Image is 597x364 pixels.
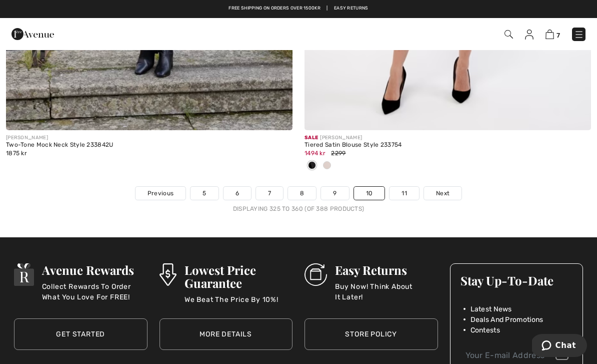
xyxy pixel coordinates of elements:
[223,187,251,200] a: 6
[504,30,513,39] img: Search
[42,281,147,301] p: Collect Rewards To Order What You Love For FREE!
[545,30,554,39] img: Shopping Bag
[304,142,591,149] div: Tiered Satin Blouse Style 233754
[326,5,327,12] span: |
[335,281,438,301] p: Buy Now! Think About It Later!
[389,187,419,200] a: 11
[436,189,449,198] span: Next
[11,29,54,38] a: 1ère Avenue
[574,30,584,40] img: Menu
[319,158,334,174] div: Latte
[304,263,327,286] img: Easy Returns
[470,304,512,314] span: Latest News
[14,263,34,286] img: Avenue Rewards
[11,24,54,44] img: 1ère Avenue
[304,158,319,174] div: Black
[335,263,438,276] h3: Easy Returns
[228,5,320,12] a: Free shipping on orders over 1500kr
[304,135,318,141] span: Sale
[304,318,438,350] a: Store Policy
[159,263,176,286] img: Lowest Price Guarantee
[147,189,173,198] span: Previous
[556,32,560,39] span: 7
[256,187,283,200] a: 7
[304,134,591,142] div: [PERSON_NAME]
[190,187,218,200] a: 5
[460,274,573,287] h3: Stay Up-To-Date
[470,314,543,325] span: Deals And Promotions
[184,294,292,314] p: We Beat The Price By 10%!
[321,187,348,200] a: 9
[532,334,587,359] iframe: Opens a widget where you can chat to one of our agents
[334,5,368,12] a: Easy Returns
[288,187,316,200] a: 8
[354,187,385,200] a: 10
[14,318,147,350] a: Get Started
[331,150,345,157] span: 2299
[470,325,500,335] span: Contests
[6,134,292,142] div: [PERSON_NAME]
[6,142,292,149] div: Two-Tone Mock Neck Style 233842U
[304,150,325,157] span: 1494 kr
[135,187,185,200] a: Previous
[424,187,461,200] a: Next
[525,30,533,40] img: My Info
[545,28,560,40] a: 7
[42,263,147,276] h3: Avenue Rewards
[159,318,293,350] a: More Details
[184,263,292,289] h3: Lowest Price Guarantee
[6,150,27,157] span: 1875 kr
